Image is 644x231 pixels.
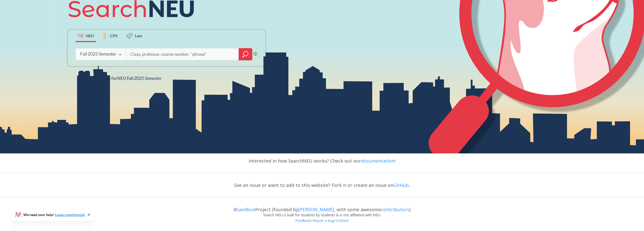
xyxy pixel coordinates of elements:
div: Fall 2025 Semester [80,51,116,57]
a: Contact [336,218,349,223]
svg: magnifying glass [242,51,248,58]
a: GitHub [393,182,409,188]
span: CPS [110,33,118,39]
input: Class, professor, course number, "phrase" [130,49,235,60]
a: Report a bug [313,218,334,223]
span: NEU Fall 2025 Semester [117,75,161,81]
span: Law [135,33,142,39]
a: Sandbox [236,206,255,212]
span: NEU [86,33,94,39]
span: View all classes for [80,75,161,81]
a: [PERSON_NAME] [298,206,334,212]
a: documentation! [361,158,396,164]
div: magnifying glass [239,48,252,60]
a: Feedback [295,218,311,223]
a: contributors [381,206,409,212]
